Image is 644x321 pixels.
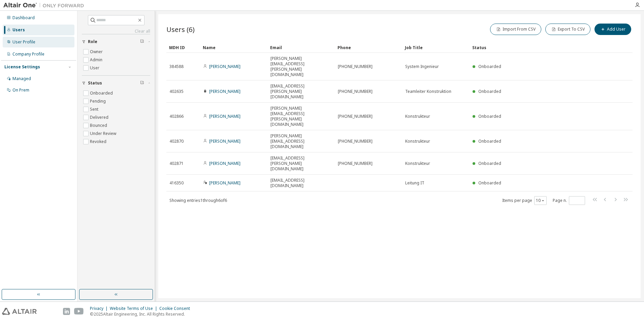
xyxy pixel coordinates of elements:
[90,48,104,56] label: Owner
[203,42,265,53] div: Name
[82,34,150,49] button: Role
[405,139,430,144] span: Konstrukteur
[338,161,373,166] span: [PHONE_NUMBER]
[209,180,240,186] a: [PERSON_NAME]
[478,88,501,94] span: Onboarded
[169,161,184,166] span: 402871
[90,138,108,146] label: Revoked
[90,105,100,113] label: Sent
[270,178,332,188] span: [EMAIL_ADDRESS][DOMAIN_NAME]
[209,160,240,166] a: [PERSON_NAME]
[338,139,373,144] span: [PHONE_NUMBER]
[82,29,150,34] a: Clear all
[270,42,332,53] div: Email
[405,42,467,53] div: Job Title
[490,24,541,35] button: Import From CSV
[90,113,110,121] label: Delivered
[405,89,451,94] span: Teamleiter Konstruktion
[478,160,501,166] span: Onboarded
[90,311,194,317] p: © 2025 Altair Engineering, Inc. All Rights Reserved.
[478,138,501,144] span: Onboarded
[169,139,184,144] span: 402870
[88,39,97,44] span: Role
[209,113,240,119] a: [PERSON_NAME]
[405,114,430,119] span: Konstrukteur
[338,114,373,119] span: [PHONE_NUMBER]
[166,25,195,34] span: Users (6)
[338,89,373,94] span: [PHONE_NUMBER]
[209,138,240,144] a: [PERSON_NAME]
[270,106,332,127] span: [PERSON_NAME][EMAIL_ADDRESS][PERSON_NAME][DOMAIN_NAME]
[553,196,585,205] span: Page n.
[3,2,88,9] img: Altair One
[536,198,545,203] button: 10
[90,97,107,105] label: Pending
[337,42,399,53] div: Phone
[478,180,501,186] span: Onboarded
[472,42,598,53] div: Status
[169,180,184,186] span: 416350
[594,24,631,35] button: Add User
[63,308,70,315] img: linkedin.svg
[270,83,332,100] span: [EMAIL_ADDRESS][PERSON_NAME][DOMAIN_NAME]
[12,27,25,33] div: Users
[90,130,118,138] label: Under Review
[502,196,547,205] span: Items per page
[478,113,501,119] span: Onboarded
[209,64,240,69] a: [PERSON_NAME]
[159,306,194,311] div: Cookie Consent
[12,76,31,81] div: Managed
[90,306,110,311] div: Privacy
[169,42,197,53] div: MDH ID
[478,64,501,69] span: Onboarded
[405,180,424,186] span: Leitung IT
[140,39,144,44] span: Clear filter
[2,308,37,315] img: altair_logo.svg
[4,64,40,70] div: License Settings
[169,89,184,94] span: 402635
[12,51,44,57] div: Company Profile
[140,80,144,86] span: Clear filter
[338,64,373,69] span: [PHONE_NUMBER]
[545,24,590,35] button: Export To CSV
[90,89,114,97] label: Onboarded
[270,133,332,149] span: [PERSON_NAME][EMAIL_ADDRESS][DOMAIN_NAME]
[169,198,227,203] span: Showing entries 1 through 6 of 6
[110,306,159,311] div: Website Terms of Use
[74,308,84,315] img: youtube.svg
[88,80,102,86] span: Status
[209,88,240,94] a: [PERSON_NAME]
[169,64,184,69] span: 384588
[90,64,101,72] label: User
[270,155,332,172] span: [EMAIL_ADDRESS][PERSON_NAME][DOMAIN_NAME]
[405,161,430,166] span: Konstrukteur
[12,39,35,45] div: User Profile
[90,56,104,64] label: Admin
[169,114,184,119] span: 402866
[12,87,29,93] div: On Prem
[90,121,108,130] label: Bounced
[82,76,150,91] button: Status
[405,64,439,69] span: System Ingenieur
[12,15,35,21] div: Dashboard
[270,56,332,77] span: [PERSON_NAME][EMAIL_ADDRESS][PERSON_NAME][DOMAIN_NAME]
